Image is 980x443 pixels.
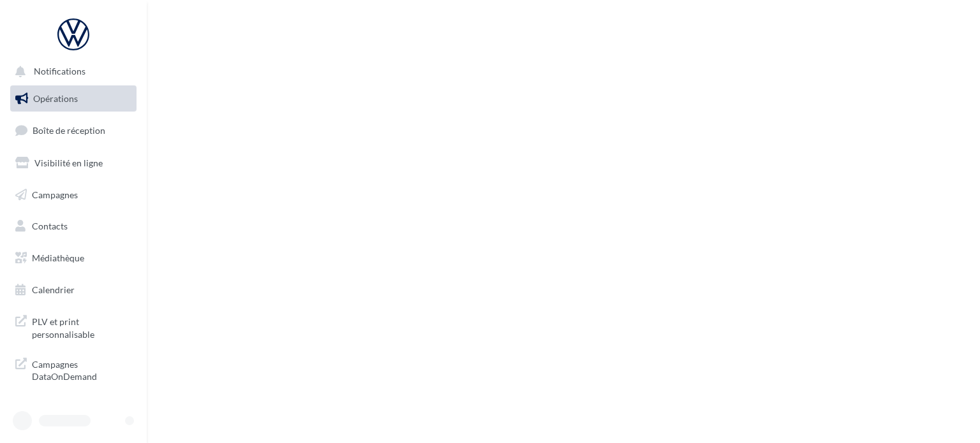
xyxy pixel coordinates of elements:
span: Campagnes [32,189,78,200]
a: Médiathèque [8,245,139,272]
span: PLV et print personnalisable [32,313,131,340]
span: Médiathèque [32,252,84,263]
span: Campagnes DataOnDemand [32,356,131,383]
span: Contacts [32,221,68,231]
a: Campagnes [8,182,139,208]
a: Calendrier [8,277,139,303]
span: Boîte de réception [33,125,105,136]
a: Contacts [8,213,139,240]
span: Calendrier [32,284,75,295]
span: Notifications [34,66,85,77]
a: Visibilité en ligne [8,150,139,177]
span: Visibilité en ligne [34,157,103,168]
a: Campagnes DataOnDemand [8,351,139,388]
span: Opérations [33,93,78,104]
a: Boîte de réception [8,117,139,144]
a: PLV et print personnalisable [8,308,139,345]
a: Opérations [8,85,139,112]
